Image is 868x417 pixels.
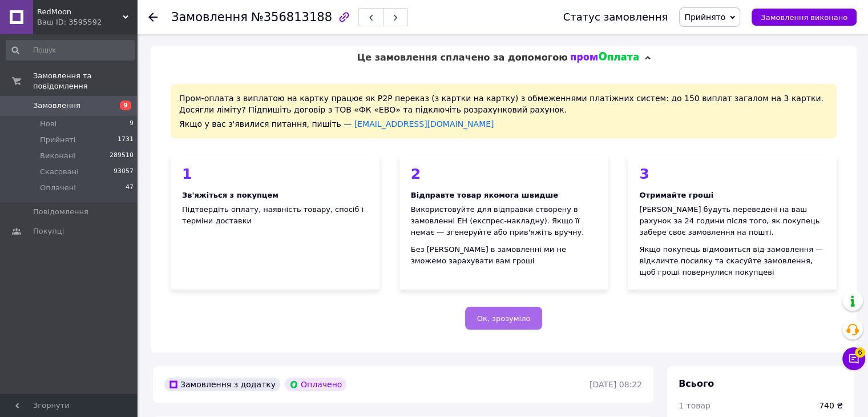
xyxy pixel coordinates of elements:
[477,314,531,323] span: Ок, зрозуміло
[110,151,134,161] span: 289510
[37,7,123,17] span: RedMoon
[842,347,865,370] button: Чат з покупцем6
[120,101,131,110] span: 9
[761,13,847,22] span: Замовлення виконано
[639,244,825,278] div: Якщо покупець відмовиться від замовлення — відкличте посилку та скасуйте замовлення, щоб гроші по...
[33,226,64,236] span: Покупці
[752,9,857,26] button: Замовлення виконано
[639,191,713,199] b: Отримайте гроші
[40,135,75,145] span: Прийняті
[171,84,837,138] div: Пром-оплата з виплатою на картку працює як P2P переказ (з картки на картку) з обмеженнями платіжн...
[639,167,825,181] div: 3
[679,378,714,389] span: Всього
[354,119,494,129] a: [EMAIL_ADDRESS][DOMAIN_NAME]
[679,401,710,410] span: 1 товар
[465,307,543,330] button: Ок, зрозуміло
[118,135,134,145] span: 1731
[590,380,642,389] time: [DATE] 08:22
[285,378,346,391] div: Оплачено
[411,244,597,267] div: Без [PERSON_NAME] в замовленні ми не зможемо зарахувати вам гроші
[684,13,725,22] span: Прийнято
[411,167,597,181] div: 2
[33,101,80,111] span: Замовлення
[171,10,248,24] span: Замовлення
[182,167,368,181] div: 1
[563,11,668,23] div: Статус замовлення
[33,71,137,91] span: Замовлення та повідомлення
[40,167,79,177] span: Скасовані
[33,207,88,217] span: Повідомлення
[40,183,76,193] span: Оплачені
[411,191,558,199] b: Відправте товар якомога швидше
[251,10,332,24] span: №356813188
[411,204,597,238] div: Використовуйте для відправки створену в замовленні ЕН (експрес-накладну). Якщо її немає — згенеру...
[182,204,368,227] div: Підтвердіть оплату, наявність товару, спосіб і терміни доставки
[571,52,639,63] img: evopay logo
[148,11,158,23] div: Повернутися назад
[130,119,134,129] span: 9
[164,378,280,391] div: Замовлення з додатку
[40,151,75,161] span: Виконані
[6,40,135,61] input: Пошук
[639,204,825,238] div: [PERSON_NAME] будуть переведені на ваш рахунок за 24 години після того, як покупець забере своє з...
[819,400,843,411] div: 740 ₴
[37,17,137,27] div: Ваш ID: 3595592
[182,191,278,199] b: Зв'яжіться з покупцем
[40,119,56,129] span: Нові
[855,347,865,358] span: 6
[114,167,134,177] span: 93057
[126,183,134,193] span: 47
[179,118,828,130] div: Якщо у вас з'явилися питання, пишіть —
[357,52,567,63] span: Це замовлення сплачено за допомогою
